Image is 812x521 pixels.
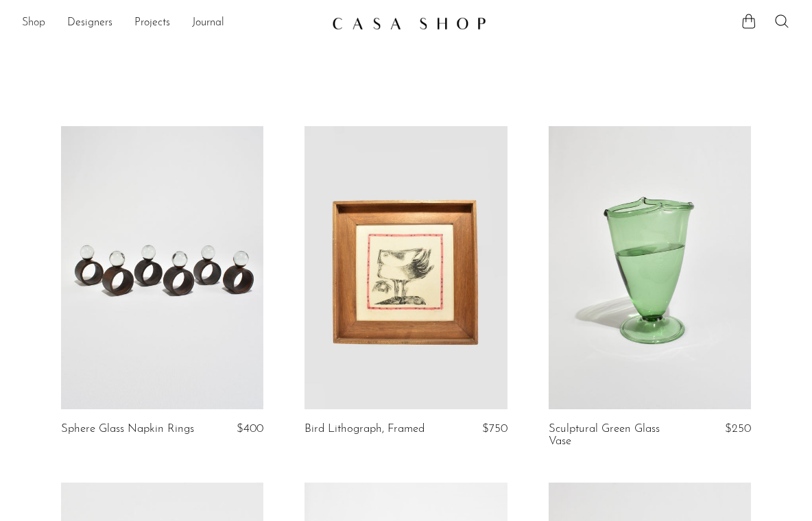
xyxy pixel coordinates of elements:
[482,423,508,435] span: $750
[22,12,321,35] nav: Desktop navigation
[67,14,112,32] a: Designers
[61,423,194,435] a: Sphere Glass Napkin Rings
[192,14,224,32] a: Journal
[304,423,425,435] a: Bird Lithograph, Framed
[134,14,170,32] a: Projects
[22,12,321,35] ul: NEW HEADER MENU
[22,14,45,32] a: Shop
[549,423,682,448] a: Sculptural Green Glass Vase
[237,423,263,435] span: $400
[725,423,751,435] span: $250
